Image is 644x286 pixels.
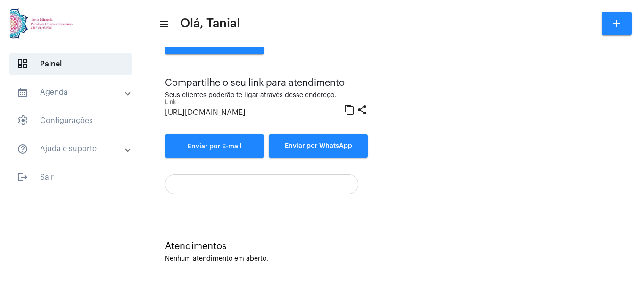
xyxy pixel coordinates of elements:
span: sidenav icon [17,58,28,70]
div: Atendimentos [165,241,620,252]
mat-expansion-panel-header: sidenav iconAjuda e suporte [6,138,141,160]
mat-icon: share [356,104,368,115]
mat-icon: sidenav icon [17,172,28,183]
mat-icon: sidenav icon [158,18,168,30]
mat-icon: content_copy [344,104,355,115]
span: Configurações [9,109,132,132]
span: sidenav icon [17,115,28,126]
mat-panel-title: Ajuda e suporte [17,143,126,155]
div: Compartilhe o seu link para atendimento [165,78,368,88]
button: Enviar por WhatsApp [269,134,368,158]
mat-icon: add [611,18,622,29]
div: Seus clientes poderão te ligar através desse endereço. [165,92,368,99]
span: Olá, Tania! [180,16,240,31]
span: Enviar por E-mail [188,143,242,150]
span: Painel [9,53,132,75]
mat-panel-title: Agenda [17,87,126,98]
mat-expansion-panel-header: sidenav iconAgenda [6,81,141,104]
a: Enviar por E-mail [165,134,264,158]
img: 82f91219-cc54-a9e9-c892-318f5ec67ab1.jpg [8,5,77,42]
div: Nenhum atendimento em aberto. [165,255,620,262]
span: Enviar por WhatsApp [285,143,352,149]
mat-icon: sidenav icon [17,143,28,155]
mat-icon: sidenav icon [17,87,28,98]
span: Sair [9,166,132,188]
